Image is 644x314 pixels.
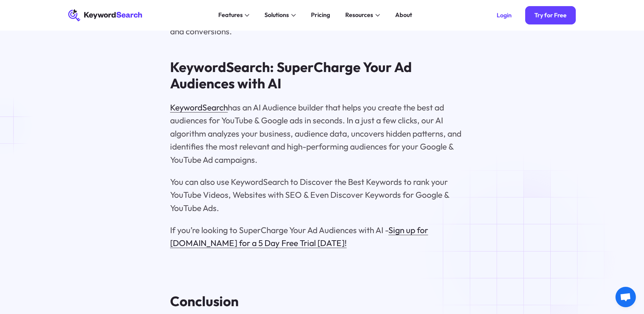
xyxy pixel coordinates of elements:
[218,11,243,20] div: Features
[170,175,474,214] p: You can also use KeywordSearch to Discover the Best Keywords to rank your YouTube Videos, Website...
[170,224,474,250] p: If you’re looking to SuperCharge Your Ad Audiences with AI -
[395,11,412,20] div: About
[615,287,636,307] a: Open chat
[390,9,417,21] a: About
[170,101,474,166] p: has an AI Audience builder that helps you create the best ad audiences for YouTube & Google ads i...
[170,293,474,310] h2: Conclusion
[307,9,335,21] a: Pricing
[264,11,289,20] div: Solutions
[311,11,330,20] div: Pricing
[497,12,512,19] div: Login
[534,12,567,19] div: Try for Free
[525,6,576,24] a: Try for Free
[487,6,521,24] a: Login
[345,11,373,20] div: Resources
[170,102,228,112] a: KeywordSearch
[170,259,474,272] p: ‍
[170,58,412,92] strong: KeywordSearch: SuperCharge Your Ad Audiences with AI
